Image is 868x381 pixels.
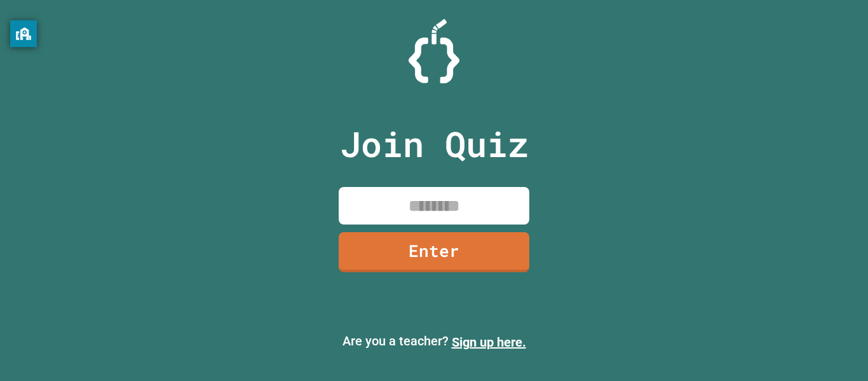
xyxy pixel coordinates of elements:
[339,232,529,272] a: Enter
[340,118,529,170] p: Join Quiz
[452,335,526,350] a: Sign up here.
[409,19,459,83] img: Logo.svg
[10,20,37,47] button: privacy banner
[10,331,858,352] p: Are you a teacher?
